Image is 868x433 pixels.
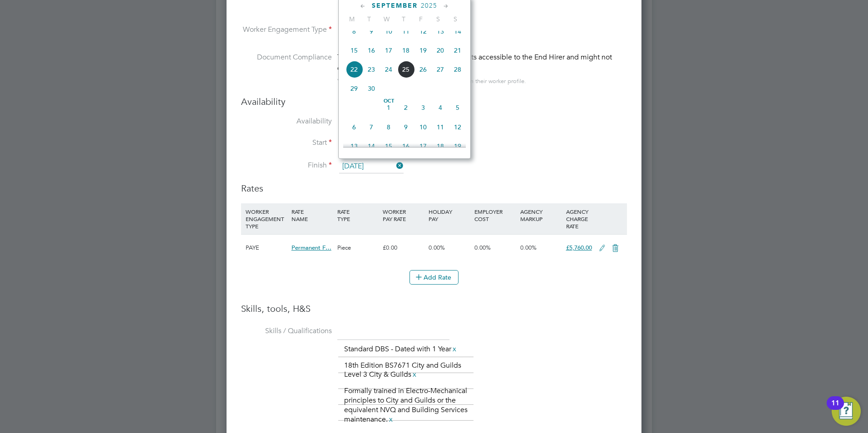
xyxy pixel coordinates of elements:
[414,23,432,40] span: 12
[397,99,414,116] span: 2
[360,15,378,23] span: T
[472,203,518,227] div: EMPLOYER COST
[241,326,332,336] label: Skills / Qualifications
[380,138,397,155] span: 15
[380,99,397,103] span: Oct
[449,118,466,136] span: 12
[414,99,432,116] span: 3
[345,23,363,40] span: 8
[335,203,381,227] div: RATE TYPE
[380,118,397,136] span: 8
[412,15,429,23] span: F
[388,413,394,425] a: x
[241,161,332,170] label: Finish
[241,96,627,108] h3: Availability
[345,118,363,136] span: 6
[564,203,594,234] div: AGENCY CHARGE RATE
[241,303,627,315] h3: Skills, tools, H&S
[380,61,397,78] span: 24
[397,23,414,40] span: 11
[345,42,363,59] span: 15
[397,118,414,136] span: 9
[518,203,564,227] div: AGENCY MARKUP
[449,138,466,155] span: 19
[426,203,472,227] div: HOLIDAY PAY
[421,2,437,10] span: 2025
[432,118,449,136] span: 11
[397,61,414,78] span: 25
[380,42,397,59] span: 17
[520,244,537,251] span: 0.00%
[474,244,491,251] span: 0.00%
[432,23,449,40] span: 13
[380,203,426,227] div: WORKER PAY RATE
[372,2,418,10] span: September
[241,52,332,85] label: Document Compliance
[345,80,363,97] span: 29
[291,244,331,251] span: Permanent F…
[335,235,381,261] div: Piece
[243,203,289,234] div: WORKER ENGAGEMENT TYPE
[340,343,461,355] li: Standard DBS - Dated with 1 Year
[363,23,380,40] span: 9
[411,369,418,380] a: x
[363,42,380,59] span: 16
[449,23,466,40] span: 14
[340,359,472,381] li: 18th Edition BS7671 City and Guilds Level 3 City & Guilds
[345,61,363,78] span: 22
[378,15,395,23] span: W
[241,182,627,194] h3: Rates
[380,23,397,40] span: 10
[337,76,526,87] div: You can edit access to this worker’s documents from their worker profile.
[451,343,458,355] a: x
[409,270,459,285] button: Add Rate
[449,61,466,78] span: 28
[363,118,380,136] span: 7
[241,25,332,34] label: Worker Engagement Type
[397,138,414,155] span: 16
[241,138,332,148] label: Start
[414,138,432,155] span: 17
[363,80,380,97] span: 30
[380,99,397,116] span: 1
[363,61,380,78] span: 23
[243,235,289,261] div: PAYE
[432,61,449,78] span: 27
[340,385,472,425] li: Formally trained in Electro-Mechanical principles to City and Guilds or the equivalent NVQ and Bu...
[449,42,466,59] span: 21
[380,235,426,261] div: £0.00
[832,397,861,426] button: Open Resource Center, 11 new notifications
[429,244,445,251] span: 0.00%
[397,42,414,59] span: 18
[414,61,432,78] span: 26
[345,138,363,155] span: 13
[447,15,464,23] span: S
[831,403,839,415] div: 11
[429,15,447,23] span: S
[289,203,335,227] div: RATE NAME
[449,99,466,116] span: 5
[395,15,412,23] span: T
[432,138,449,155] span: 18
[414,42,432,59] span: 19
[414,118,432,136] span: 10
[566,244,592,251] span: £5,760.00
[432,99,449,116] span: 4
[432,42,449,59] span: 20
[241,117,332,126] label: Availability
[363,138,380,155] span: 14
[343,15,360,23] span: M
[337,52,627,74] div: This worker has no Compliance Documents accessible to the End Hirer and might not qualify for thi...
[339,160,404,173] input: Select one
